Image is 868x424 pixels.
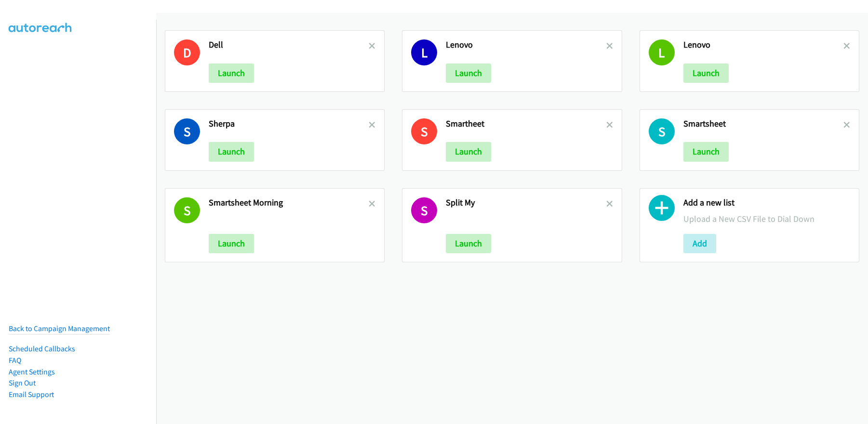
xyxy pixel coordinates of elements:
button: Launch [209,64,254,83]
h1: S [411,118,437,144]
h2: Add a new list [683,197,850,208]
h2: Smartsheet [683,118,843,129]
a: FAQ [9,356,21,365]
button: Launch [683,64,729,83]
button: Launch [209,234,254,253]
button: Launch [446,234,491,253]
button: Add [683,234,716,253]
h2: Lenovo [683,39,843,51]
a: Email Support [9,390,54,399]
h2: Sherpa [209,118,369,129]
button: Launch [209,142,254,161]
h1: D [174,39,200,65]
h1: S [174,197,200,223]
h2: Split My [446,197,606,208]
button: Launch [446,64,491,83]
h1: L [649,39,675,65]
a: Scheduled Callbacks [9,344,75,353]
h2: Lenovo [446,39,606,51]
h1: L [411,39,437,65]
h2: Smartheet [446,118,606,129]
a: Agent Settings [9,367,55,376]
h2: Smartsheet Morning [209,197,369,208]
a: Back to Campaign Management [9,324,110,333]
a: Sign Out [9,378,36,387]
p: Upload a New CSV File to Dial Down [683,212,850,225]
h1: S [411,197,437,223]
button: Launch [446,142,491,161]
h1: S [174,118,200,144]
h1: S [649,118,675,144]
h2: Dell [209,39,369,51]
button: Launch [683,142,729,161]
